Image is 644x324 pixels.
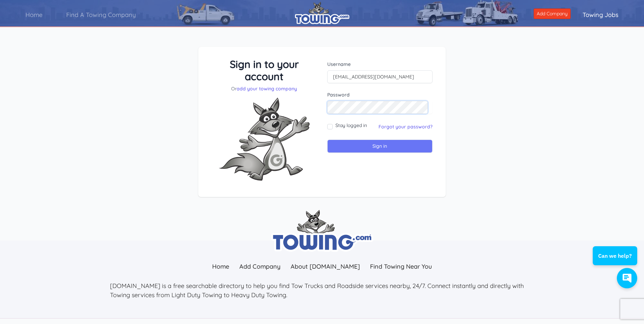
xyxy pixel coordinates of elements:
[365,259,437,274] a: Find Towing Near You
[588,228,644,295] iframe: Conversations
[211,85,317,92] p: Or
[234,259,286,274] a: Add Company
[54,5,148,24] a: Find A Towing Company
[335,122,367,129] label: Stay logged in
[327,91,433,98] label: Password
[207,259,234,274] a: Home
[534,8,571,19] a: Add Company
[379,124,433,130] a: Forgot your password?
[14,5,54,24] a: Home
[327,140,433,153] input: Sign in
[286,259,365,274] a: About [DOMAIN_NAME]
[213,92,315,186] img: Fox-Excited.png
[237,86,297,92] a: add your towing company
[211,58,317,83] h3: Sign in to your account
[327,61,433,68] label: Username
[271,210,373,252] img: towing
[571,5,630,24] a: Towing Jobs
[295,2,349,24] img: logo.png
[110,281,534,300] p: [DOMAIN_NAME] is a free searchable directory to help you find Tow Trucks and Roadside services ne...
